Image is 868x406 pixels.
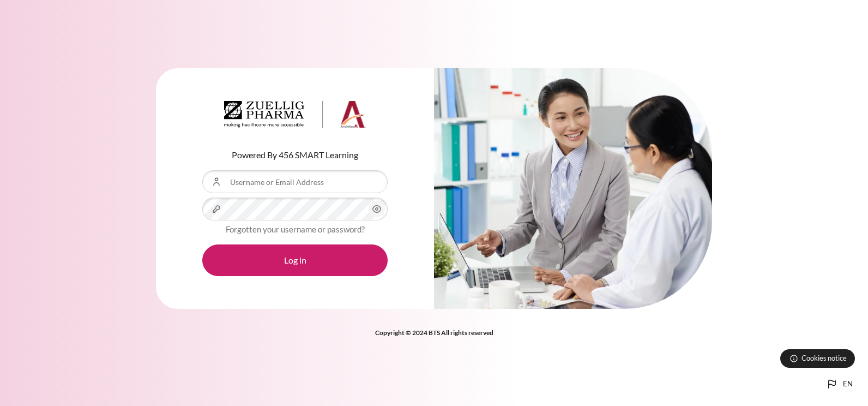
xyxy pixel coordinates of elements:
button: Log in [202,244,388,276]
p: Powered By 456 SMART Learning [202,148,388,162]
input: Username or Email Address [202,170,388,193]
a: Architeck [224,101,366,133]
a: Forgotten your username or password? [226,224,365,234]
img: Architeck [224,101,366,128]
button: Languages [821,373,857,395]
strong: Copyright © 2024 BTS All rights reserved [375,329,493,337]
span: Cookies notice [801,353,847,363]
span: en [843,379,853,390]
button: Cookies notice [780,349,855,368]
